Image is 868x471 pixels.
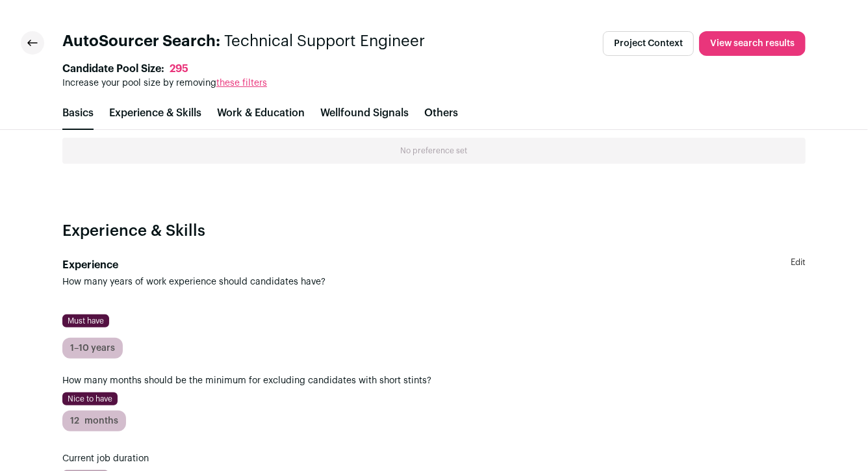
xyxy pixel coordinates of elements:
a: Others [424,108,458,118]
span: Candidate Pool Size: [62,61,164,77]
div: 1–10 years [62,338,123,359]
div: Must have [62,314,109,327]
h2: Experience [62,257,325,273]
a: Work & Education [217,108,305,118]
a: Project Context [603,31,694,56]
a: Experience & Skills [109,108,201,118]
span: Technical Support Engineer [224,34,425,49]
p: 12 [70,414,79,427]
a: Wellfound Signals [320,108,409,118]
a: these filters [216,79,267,88]
p: Increase your pool size by removing [62,77,267,90]
div: Current job duration [62,452,806,465]
strong: AutoSourcer Search: [62,34,220,49]
div: Nice to have [62,392,118,405]
a: Edit [791,257,806,288]
div: 295 [170,62,188,75]
p: How many years of work experience should candidates have? [62,275,325,288]
div: months [62,411,126,431]
h2: Experience & Skills [62,221,806,242]
a: Basics [62,108,94,118]
button: View search results [699,31,806,56]
div: How many months should be the minimum for excluding candidates with short stints? [62,374,806,387]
